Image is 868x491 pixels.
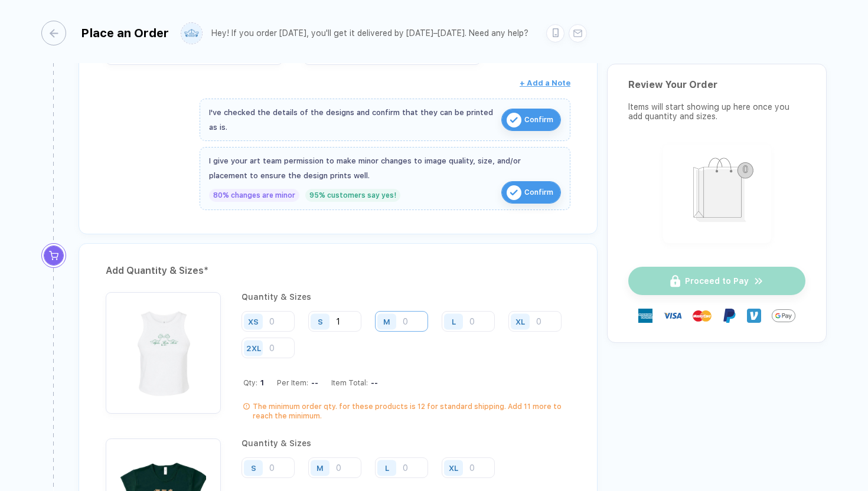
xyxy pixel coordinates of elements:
[243,378,264,387] div: Qty:
[331,378,378,387] div: Item Total:
[209,105,495,135] div: I've checked the details of the designs and confirm that they can be printed as is.
[209,189,299,202] div: 80% changes are minor
[318,317,323,326] div: S
[383,317,390,326] div: M
[106,261,570,280] div: Add Quantity & Sizes
[209,153,561,183] div: I give your art team permission to make minor changes to image quality, size, and/or placement to...
[385,463,389,472] div: L
[772,304,795,328] img: GPay
[722,309,736,323] img: Paypal
[112,298,215,401] img: 8d9f23f0-7f79-4e6e-acb3-69dc8317136a_nt_front_1757365713248.jpg
[668,150,766,235] img: shopping_bag.png
[449,463,458,472] div: XL
[628,102,805,121] div: Items will start showing up here once you add quantity and sizes.
[452,317,456,326] div: L
[277,378,318,387] div: Per Item:
[257,378,264,387] span: 1
[211,28,528,38] div: Hey! If you order [DATE], you'll get it delivered by [DATE]–[DATE]. Need any help?
[242,292,570,302] div: Quantity & Sizes
[251,463,256,472] div: S
[507,113,521,127] img: icon
[747,309,761,323] img: Venmo
[501,109,561,131] button: iconConfirm
[507,185,521,200] img: icon
[515,317,525,326] div: XL
[248,317,259,326] div: XS
[638,309,652,323] img: express
[308,378,318,387] div: --
[501,181,561,204] button: iconConfirm
[181,23,202,44] img: user profile
[316,463,324,472] div: M
[368,378,378,387] div: --
[242,438,504,448] div: Quantity & Sizes
[524,183,553,202] span: Confirm
[253,402,570,421] div: The minimum order qty. for these products is 12 for standard shipping. Add 11 more to reach the m...
[81,26,169,40] div: Place an Order
[520,74,570,93] button: + Add a Note
[246,343,261,352] div: 2XL
[305,189,400,202] div: 95% customers say yes!
[524,110,553,129] span: Confirm
[663,306,682,325] img: visa
[520,78,570,87] span: + Add a Note
[693,306,712,325] img: master-card
[628,79,805,90] div: Review Your Order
